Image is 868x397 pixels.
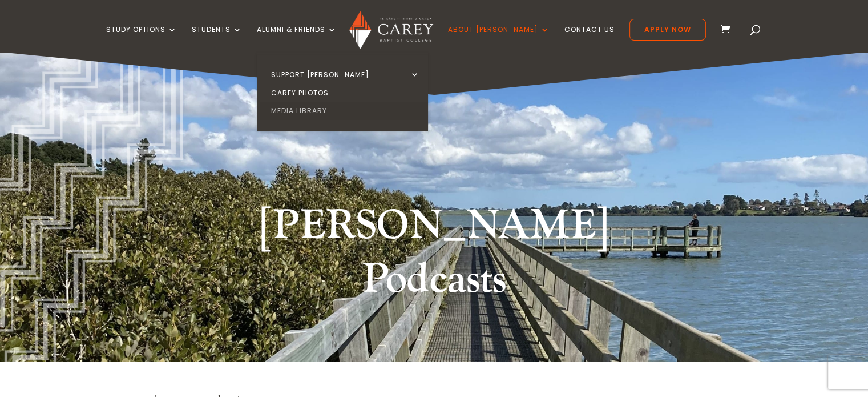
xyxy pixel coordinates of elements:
a: About [PERSON_NAME] [448,26,550,53]
a: Alumni & Friends [257,26,337,53]
a: Support [PERSON_NAME] [260,66,431,84]
a: Students [192,26,242,53]
a: Contact Us [564,26,615,53]
a: Carey Photos [260,84,431,102]
h1: [PERSON_NAME] Podcasts [220,199,648,312]
img: Carey Baptist College [349,11,433,49]
a: Media Library [260,102,431,120]
a: Apply Now [629,19,706,41]
a: Study Options [106,26,177,53]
